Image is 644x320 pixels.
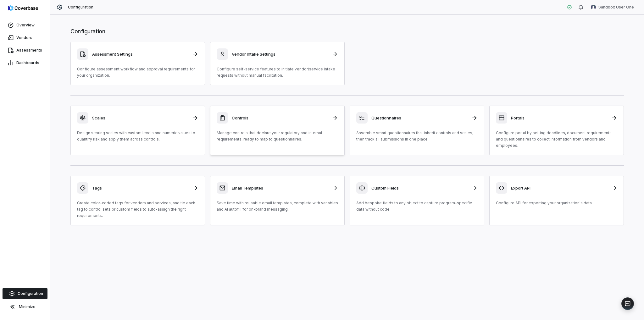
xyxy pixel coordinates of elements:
[489,176,624,225] a: Export APIConfigure API for exporting your organization's data.
[217,200,338,212] p: Save time with reusable email templates, complete with variables and AI autofill for on-brand mes...
[77,130,198,142] p: Design scoring scales with custom levels and numeric values to quantify risk and apply them acros...
[16,35,32,40] span: Vendors
[3,301,47,313] button: Minimize
[77,200,198,219] p: Create color-coded tags for vendors and services, and tie each tag to control sets or custom fiel...
[70,42,205,85] a: Assessment SettingsConfigure assessment workflow and approval requirements for your organization.
[350,106,484,155] a: QuestionnairesAssemble smart questionnaires that inherit controls and scales, then track all subm...
[232,185,328,191] h3: Email Templates
[70,176,205,225] a: TagsCreate color-coded tags for vendors and services, and tie each tag to control sets or custom ...
[210,176,345,225] a: Email TemplatesSave time with reusable email templates, complete with variables and AI autofill f...
[210,106,345,155] a: ControlsManage controls that declare your regulatory and internal requirements, ready to map to q...
[92,115,188,121] h3: Scales
[496,130,617,149] p: Configure portal by setting deadlines, document requirements and questionnaires to collect inform...
[511,115,607,121] h3: Portals
[92,51,188,57] h3: Assessment Settings
[68,5,94,10] span: Configuration
[18,291,43,296] span: Configuration
[356,200,478,212] p: Add bespoke fields to any object to capture program-specific data without code.
[70,106,205,155] a: ScalesDesign scoring scales with custom levels and numeric values to quantify risk and apply them...
[92,185,188,191] h3: Tags
[371,185,468,191] h3: Custom Fields
[16,48,42,53] span: Assessments
[3,288,47,299] a: Configuration
[1,57,49,69] a: Dashboards
[217,130,338,142] p: Manage controls that declare your regulatory and internal requirements, ready to map to questionn...
[77,66,198,79] p: Configure assessment workflow and approval requirements for your organization.
[1,19,49,31] a: Overview
[217,66,338,79] p: Configure self-service features to initiate vendor/service intake requests without manual facilit...
[1,45,49,56] a: Assessments
[19,304,36,309] span: Minimize
[598,5,634,10] span: Sandbox User One
[232,115,328,121] h3: Controls
[356,130,478,142] p: Assemble smart questionnaires that inherit controls and scales, then track all submissions in one...
[511,185,607,191] h3: Export API
[70,27,624,36] h1: Configuration
[1,32,49,43] a: Vendors
[496,200,617,206] p: Configure API for exporting your organization's data.
[8,5,38,11] img: logo-D7KZi-bG.svg
[489,106,624,155] a: PortalsConfigure portal by setting deadlines, document requirements and questionnaires to collect...
[591,5,596,10] img: Sandbox User One avatar
[371,115,468,121] h3: Questionnaires
[210,42,345,85] a: Vendor Intake SettingsConfigure self-service features to initiate vendor/service intake requests ...
[16,60,39,65] span: Dashboards
[16,23,35,28] span: Overview
[587,3,638,12] button: Sandbox User One avatarSandbox User One
[232,51,328,57] h3: Vendor Intake Settings
[350,176,484,225] a: Custom FieldsAdd bespoke fields to any object to capture program-specific data without code.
